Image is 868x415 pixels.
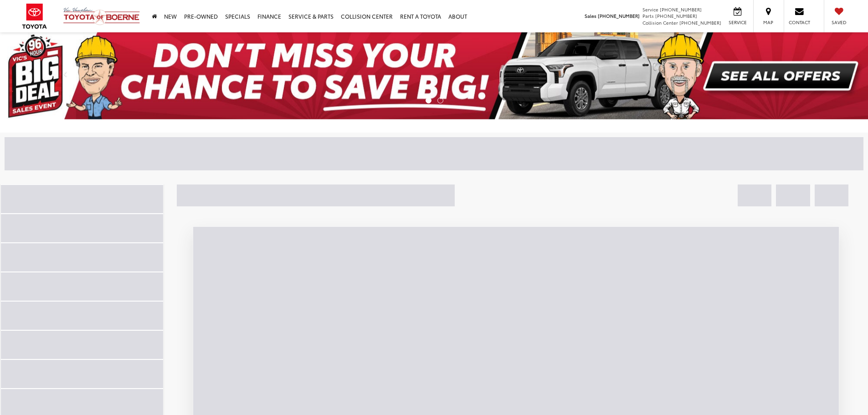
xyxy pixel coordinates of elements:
span: Saved [829,19,849,26]
img: Vic Vaughan Toyota of Boerne [63,7,140,26]
span: Service [727,19,748,26]
span: [PHONE_NUMBER] [660,6,702,13]
span: Map [758,19,778,26]
span: Service [642,6,658,13]
span: [PHONE_NUMBER] [679,19,721,26]
span: Parts [642,12,654,19]
span: [PHONE_NUMBER] [655,12,697,19]
span: Sales [585,12,596,19]
span: Contact [789,19,810,26]
span: [PHONE_NUMBER] [598,12,640,19]
span: Collision Center [642,19,678,26]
